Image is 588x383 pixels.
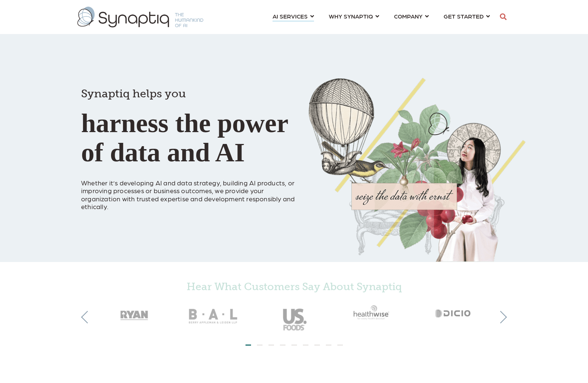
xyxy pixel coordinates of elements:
iframe: Embedded CTA [174,217,270,236]
span: COMPANY [394,11,422,21]
li: Page dot 3 [268,345,274,346]
span: Synaptiq helps you [81,87,186,100]
a: WHY SYNAPTIQ [329,9,379,23]
h1: harness the power of data and AI [81,74,298,167]
span: AI SERVICES [273,11,308,21]
iframe: Embedded CTA [250,356,338,375]
li: Page dot 2 [257,345,263,346]
li: Page dot 5 [291,345,297,346]
li: Page dot 6 [303,345,308,346]
img: synaptiq logo-1 [77,7,203,27]
p: Whether it’s developing AI and data strategy, building AI products, or improving processes or bus... [81,171,298,211]
a: AI SERVICES [273,9,314,23]
img: Healthwise_gray50 [334,296,414,329]
h4: Hear What Customers Say About Synaptiq [94,280,494,293]
li: Page dot 1 [245,345,251,346]
li: Page dot 4 [280,345,285,346]
img: RyanCompanies_gray50_2 [94,296,174,329]
span: GET STARTED [444,11,484,21]
button: Next [494,311,507,323]
img: Collage of girl, balloon, bird, and butterfly, with seize the data with ernst text [309,78,525,262]
a: COMPANY [394,9,429,23]
img: BAL_gray50 [174,296,254,337]
img: Dicio [414,296,494,329]
li: Page dot 7 [314,345,320,346]
button: Previous [81,311,94,323]
li: Page dot 8 [326,345,331,346]
nav: menu [265,4,497,30]
li: Page dot 9 [337,345,343,346]
span: WHY SYNAPTIQ [329,11,373,21]
iframe: Embedded CTA [81,217,159,236]
img: USFoods_gray50 [254,296,334,337]
a: GET STARTED [444,9,490,23]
